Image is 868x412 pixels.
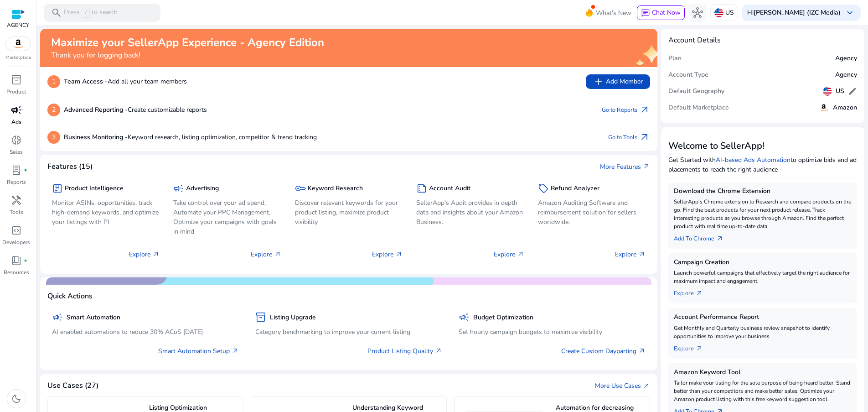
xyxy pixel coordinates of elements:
[64,105,128,114] b: Advanced Reporting -
[674,259,852,266] h5: Campaign Creation
[696,290,703,297] span: arrow_outward
[47,75,60,88] p: 1
[11,393,22,404] span: dark_mode
[64,105,207,115] p: Create customizable reports
[11,104,22,115] span: campaign
[639,132,650,143] span: arrow_outward
[308,185,363,193] h5: Keyword Research
[643,163,650,170] span: arrow_outward
[668,141,857,151] h3: Welcome to SellerApp!
[64,77,108,86] b: Team Access -
[4,268,29,276] p: Resources
[47,292,93,301] h4: Quick Actions
[47,162,93,171] h4: Features (15)
[668,55,682,63] h5: Plan
[602,104,650,116] a: Go to Reportsarrow_outward
[5,54,31,61] p: Marketplace
[639,104,650,115] span: arrow_outward
[24,259,27,262] span: fiber_manual_record
[714,8,723,17] img: us.svg
[82,8,90,18] span: /
[652,8,681,17] span: Chat Now
[11,195,22,206] span: handyman
[67,314,120,322] h5: Smart Automation
[674,313,852,321] h5: Account Performance Report
[11,135,22,146] span: donut_small
[10,208,23,216] p: Tools
[367,346,442,356] a: Product Listing Quality
[2,238,30,246] p: Developers
[668,155,857,174] p: Get Started with to optimize bids and ad placements to reach the right audience
[51,36,324,49] h2: Maximize your SellerApp Experience - Agency Edition
[51,7,62,18] span: search
[608,131,650,144] a: Go to Toolsarrow_outward
[129,250,160,259] p: Explore
[395,250,403,258] span: arrow_outward
[674,285,710,298] a: Explorearrow_outward
[11,74,22,85] span: inventory_2
[7,178,26,186] p: Reports
[538,198,646,227] p: Amazon Auditing Software and reimbursement solution for sellers worldwide.
[158,346,239,356] a: Smart Automation Setup
[638,250,646,258] span: arrow_outward
[674,188,852,195] h5: Download the Chrome Extension
[638,347,646,355] span: arrow_outward
[11,118,21,126] p: Ads
[600,162,650,172] a: More Featuresarrow_outward
[251,250,281,259] p: Explore
[586,74,650,89] button: addAdd Member
[52,198,160,227] p: Monitor ASINs, opportunities, track high-demand keywords, and optimize your listings with PI
[833,104,857,112] h5: Amazon
[274,250,281,258] span: arrow_outward
[517,250,524,258] span: arrow_outward
[186,185,219,193] h5: Advertising
[674,379,852,403] p: Tailor make your listing for the sole purpose of being heard better. Stand better than your compe...
[270,314,316,322] h5: Listing Upgrade
[47,131,60,144] p: 3
[674,340,710,353] a: Explorearrow_outward
[65,185,124,193] h5: Product Intelligence
[835,71,857,79] h5: Agency
[416,183,427,194] span: summarize
[295,183,306,194] span: key
[64,8,118,18] p: Press to search
[637,5,685,20] button: chatChat Now
[716,235,723,242] span: arrow_outward
[593,76,643,87] span: Add Member
[11,225,22,236] span: code_blocks
[47,104,60,116] p: 2
[372,250,403,259] p: Explore
[835,55,857,63] h5: Agency
[11,255,22,266] span: book_4
[848,87,857,96] span: edit
[459,327,646,337] p: Set hourly campaign budgets to maximize visibility
[818,102,829,113] img: amazon.svg
[595,381,650,391] a: More Use Casesarrow_outward
[823,87,832,96] img: us.svg
[51,51,324,60] h4: Thank you for logging back!
[716,156,790,164] a: AI-based Ads Automation
[674,198,852,230] p: SellerApp's Chrome extension to Research and compare products on the go. Find the best products f...
[668,71,708,79] h5: Account Type
[473,314,533,322] h5: Budget Optimization
[429,185,470,193] h5: Account Audit
[692,7,703,18] span: hub
[747,10,841,16] p: Hi
[754,8,841,17] b: [PERSON_NAME] (IZC Media)
[494,250,524,259] p: Explore
[538,183,549,194] span: sell
[11,165,22,176] span: lab_profile
[64,133,128,141] b: Business Monitoring -
[10,148,23,156] p: Sales
[6,37,31,51] img: amazon.svg
[52,312,63,323] span: campaign
[725,5,734,21] p: US
[674,269,852,285] p: Launch powerful campaigns that effectively target the right audience for maximum impact and engag...
[173,183,184,194] span: campaign
[52,327,239,337] p: AI enabled automations to reduce 30% ACoS [DATE]
[688,4,707,22] button: hub
[674,230,731,243] a: Add To Chrome
[596,5,631,21] span: What's New
[152,250,160,258] span: arrow_outward
[593,76,604,87] span: add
